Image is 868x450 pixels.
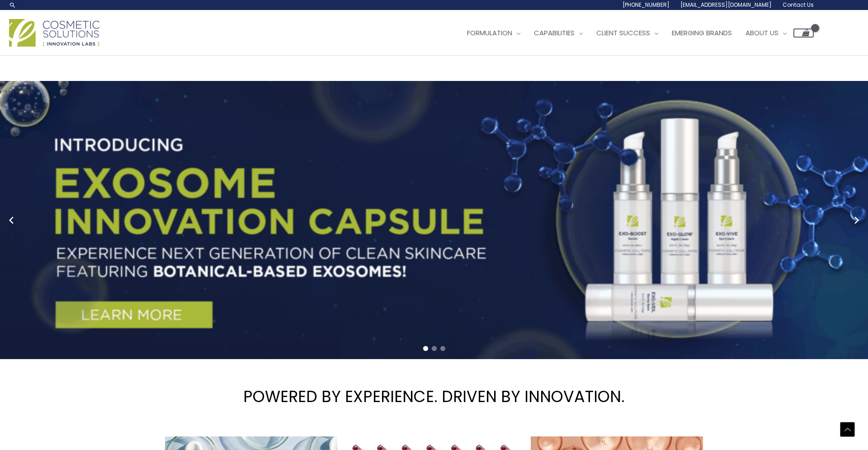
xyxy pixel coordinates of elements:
span: Capabilities [534,28,575,38]
span: Go to slide 2 [432,346,437,351]
span: Client Success [596,28,650,38]
span: [EMAIL_ADDRESS][DOMAIN_NAME] [680,1,772,9]
span: Emerging Brands [672,28,732,38]
a: Search icon link [9,1,16,9]
span: [PHONE_NUMBER] [623,1,670,9]
a: Formulation [460,19,527,47]
a: Emerging Brands [665,19,739,47]
a: View Shopping Cart, empty [793,28,814,38]
span: Go to slide 1 [423,346,428,351]
img: Cosmetic Solutions Logo [9,19,99,47]
span: Contact Us [783,1,814,9]
nav: Site Navigation [453,19,814,47]
span: Go to slide 3 [440,346,445,351]
button: Previous slide [5,213,18,227]
a: About Us [739,19,793,47]
span: About Us [745,28,778,38]
a: Capabilities [527,19,590,47]
span: Formulation [467,28,512,38]
a: Client Success [590,19,665,47]
button: Next slide [850,213,863,227]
